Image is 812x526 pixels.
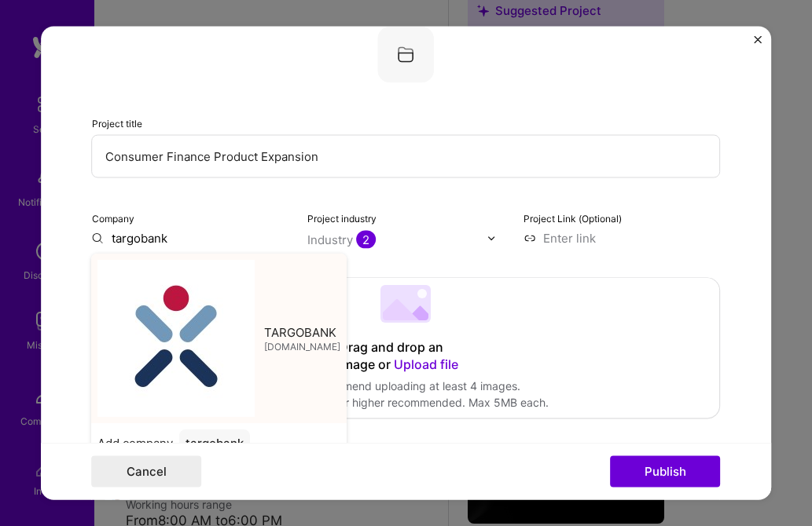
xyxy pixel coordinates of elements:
div: Drag and drop an image or Upload fileWe recommend uploading at least 4 images.1600x1200px or high... [92,278,721,419]
button: Publish [611,456,721,488]
img: Company logo [98,261,255,418]
label: Project industry [307,213,377,225]
label: Company [92,213,134,225]
div: We recommend uploading at least 4 images. [263,378,549,394]
img: Company logo [378,27,435,83]
input: Enter link [524,230,721,247]
div: Industry [307,232,376,248]
input: Enter the name of the project [92,135,721,178]
button: Cancel [92,456,202,488]
span: [DOMAIN_NAME] [265,341,341,353]
div: Drag and drop an image or [340,340,473,374]
div: 1600x1200px or higher recommended. Max 5MB each. [263,394,549,411]
input: Enter name or website [92,230,289,247]
span: Upload file [395,357,459,373]
div: targobank [180,430,251,458]
span: 2 [356,231,376,249]
label: Project title [92,118,142,130]
label: Project Link (Optional) [524,213,622,225]
img: drop icon [487,233,496,243]
button: Close [754,36,762,53]
span: TARGOBANK [265,324,337,341]
span: Add company [98,436,174,452]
